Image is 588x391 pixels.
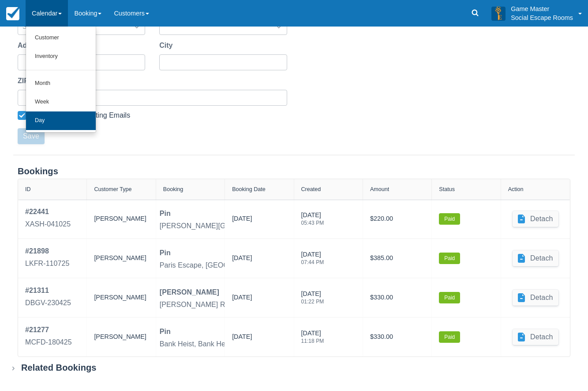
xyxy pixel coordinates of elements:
[26,111,96,130] a: Day
[301,186,321,192] div: Created
[301,299,324,304] div: 01:22 PM
[439,292,460,303] label: Paid
[439,331,460,343] label: Paid
[301,260,324,265] div: 07:44 PM
[163,186,184,192] div: Booking
[160,221,531,231] div: [PERSON_NAME][GEOGRAPHIC_DATA] Mystery, [PERSON_NAME][GEOGRAPHIC_DATA] Mystery Room Booking
[94,325,148,349] div: [PERSON_NAME]
[25,325,72,335] div: # 21277
[94,186,131,192] div: Customer Type
[160,260,354,271] div: Paris Escape, [GEOGRAPHIC_DATA] Escape Room Booking
[511,4,573,13] p: Game Master
[301,338,324,344] div: 11:18 PM
[439,186,455,192] div: Status
[439,253,460,264] label: Paid
[232,214,252,227] div: [DATE]
[25,246,70,257] div: # 21898
[159,40,176,51] label: City
[301,289,324,310] div: [DATE]
[25,186,31,192] div: ID
[370,207,424,231] div: $220.00
[160,248,171,258] div: Pin
[94,285,148,310] div: [PERSON_NAME]
[513,290,558,306] button: Detach
[25,258,70,269] div: LKFR-110725
[25,207,71,231] a: #22441XASH-041025
[94,246,148,271] div: [PERSON_NAME]
[160,339,281,349] div: Bank Heist, Bank Heist Room Booking
[25,246,70,271] a: #21898LKFR-110725
[232,253,252,267] div: [DATE]
[370,325,424,349] div: $330.00
[439,213,460,225] label: Paid
[25,337,72,348] div: MCFD-180425
[301,329,324,349] div: [DATE]
[26,74,96,93] a: Month
[370,186,389,192] div: Amount
[18,166,570,177] div: Bookings
[232,332,252,345] div: [DATE]
[232,293,252,306] div: [DATE]
[26,27,96,133] ul: Calendar
[132,23,141,31] span: Dropdown icon
[301,250,324,270] div: [DATE]
[160,287,219,298] div: [PERSON_NAME]
[513,211,558,227] button: Detach
[25,285,71,310] a: #21311DBGV-230425
[26,47,96,66] a: Inventory
[6,7,19,20] img: checkfront-main-nav-mini-logo.png
[26,93,96,111] a: Week
[18,76,75,86] label: ZIP/Postal Code
[513,250,558,266] button: Detach
[301,211,324,231] div: [DATE]
[274,23,283,31] span: Dropdown icon
[160,326,171,337] div: Pin
[508,186,524,192] div: Action
[511,13,573,22] p: Social Escape Rooms
[25,325,72,349] a: #21277MCFD-180425
[232,186,266,192] div: Booking Date
[301,220,324,226] div: 05:43 PM
[160,299,267,310] div: [PERSON_NAME] Room Booking
[25,285,71,296] div: # 21311
[370,246,424,271] div: $385.00
[26,29,96,47] a: Customer
[370,285,424,310] div: $330.00
[513,329,558,345] button: Detach
[25,207,71,217] div: # 22441
[25,298,71,308] div: DBGV-230425
[21,362,97,373] div: Related Bookings
[18,40,49,51] label: Address
[94,207,148,231] div: [PERSON_NAME]
[160,208,171,219] div: Pin
[491,6,506,20] img: A3
[25,219,71,230] div: XASH-041025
